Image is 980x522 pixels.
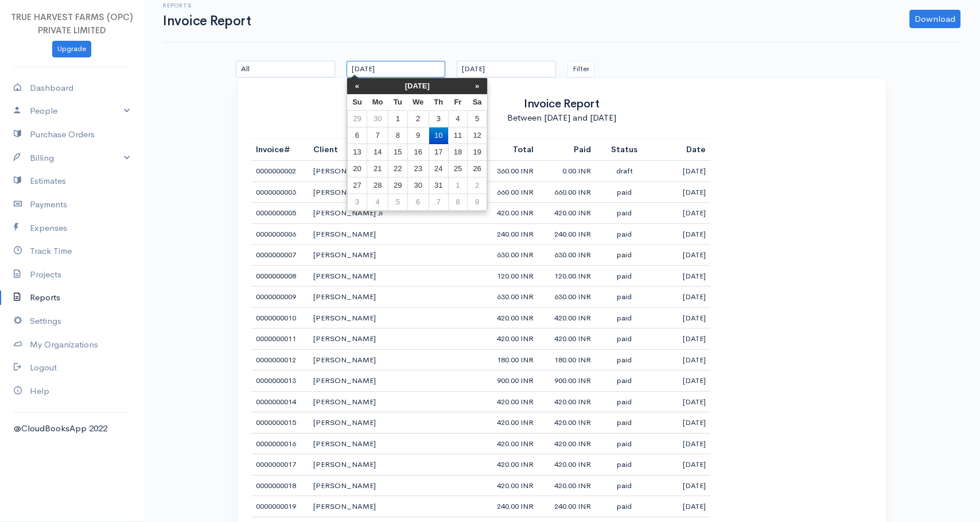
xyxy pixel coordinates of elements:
td: 0000000010 [251,307,309,328]
td: 16 [407,144,429,161]
td: 180.00 INR [538,349,596,370]
td: [PERSON_NAME] [309,328,481,350]
td: [PERSON_NAME] [309,349,481,370]
td: 30 [367,111,388,127]
td: paid [596,349,653,370]
td: 0000000003 [251,181,309,203]
td: 20 [347,161,367,177]
td: draft [596,161,653,182]
td: [PERSON_NAME] [309,223,481,245]
td: [PERSON_NAME] [309,412,481,434]
td: [PERSON_NAME] [309,433,481,454]
td: 0000000019 [251,496,309,517]
th: Th [429,94,448,111]
td: 6 [407,194,429,211]
td: 630.00 INR [481,287,538,308]
td: [DATE] [653,433,710,454]
td: 630.00 INR [538,287,596,308]
td: 23 [407,161,429,177]
td: 2 [407,111,429,127]
td: [PERSON_NAME] [309,454,481,475]
td: paid [596,223,653,245]
td: [DATE] [653,265,710,287]
td: 29 [388,177,407,194]
td: paid [596,307,653,328]
td: 420.00 INR [481,412,538,434]
td: 900.00 INR [538,370,596,392]
td: 0000000011 [251,328,309,350]
td: 15 [388,144,407,161]
td: 0000000015 [251,412,309,434]
td: 13 [347,144,367,161]
td: paid [596,454,653,475]
td: [DATE] [653,287,710,308]
td: 24 [429,161,448,177]
td: 420.00 INR [481,203,538,224]
td: paid [596,181,653,203]
div: @CloudBooksApp 2022 [14,422,130,435]
th: Su [347,94,367,111]
td: 420.00 INR [481,454,538,475]
td: 2 [468,177,487,194]
td: [DATE] [653,307,710,328]
td: 4 [367,194,388,211]
h6: Reports [163,2,251,9]
td: [PERSON_NAME] [309,245,481,266]
td: [PERSON_NAME] [309,475,481,496]
th: Sa [468,94,487,111]
td: [PERSON_NAME] [309,161,481,182]
td: 7 [429,194,448,211]
td: [DATE] [653,496,710,517]
td: 1 [388,111,407,127]
td: 660.00 INR [481,181,538,203]
td: paid [596,328,653,350]
td: [DATE] [653,245,710,266]
td: 240.00 INR [538,223,596,245]
td: 420.00 INR [538,307,596,328]
td: 5 [388,194,407,211]
th: Tu [388,94,407,111]
td: 29 [347,111,367,127]
td: 420.00 INR [538,328,596,350]
td: 240.00 INR [481,496,538,517]
td: 0000000009 [251,287,309,308]
td: 3 [429,111,448,127]
td: [PERSON_NAME] [309,287,481,308]
h2: Invoice Report [251,96,872,111]
td: 7 [367,127,388,144]
td: [DATE] [653,475,710,496]
td: paid [596,265,653,287]
td: paid [596,203,653,224]
th: Total [481,139,538,161]
td: [PERSON_NAME] [309,391,481,412]
td: [DATE] [653,349,710,370]
td: 120.00 INR [481,265,538,287]
td: 420.00 INR [481,433,538,454]
td: 420.00 INR [538,412,596,434]
td: paid [596,496,653,517]
th: Fr [448,94,467,111]
td: 0000000008 [251,265,309,287]
td: 21 [367,161,388,177]
th: « [347,78,367,94]
td: 0000000007 [251,245,309,266]
td: 900.00 INR [481,370,538,392]
td: 360.00 INR [481,161,538,182]
a: Download [909,10,960,28]
td: 630.00 INR [538,245,596,266]
td: [DATE] [653,181,710,203]
td: [PERSON_NAME] [309,370,481,392]
th: [DATE] [367,78,468,94]
td: paid [596,412,653,434]
td: 420.00 INR [481,328,538,350]
td: [PERSON_NAME] [309,496,481,517]
td: 18 [448,144,467,161]
td: [DATE] [653,454,710,475]
td: 0000000002 [251,161,309,182]
td: 5 [468,111,487,127]
td: 14 [367,144,388,161]
td: 0000000018 [251,475,309,496]
td: [DATE] [653,391,710,412]
td: [PERSON_NAME] [309,181,481,203]
td: 420.00 INR [481,307,538,328]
